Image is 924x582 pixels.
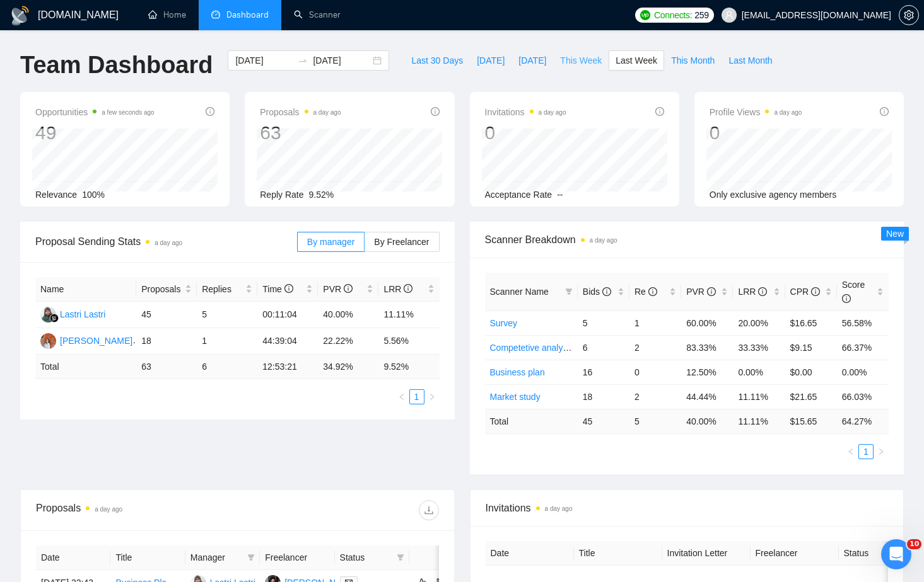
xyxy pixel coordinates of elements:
[411,54,463,67] span: Last 30 Days
[578,384,629,409] td: 18
[141,282,182,296] span: Proposals
[629,311,681,335] td: 1
[710,190,837,200] span: Only exclusive agency members
[681,384,733,409] td: 44.44%
[574,541,662,566] th: Title
[785,409,837,433] td: $ 15.65
[681,360,733,384] td: 12.50%
[490,367,545,377] a: Business plan
[686,287,716,297] span: PVR
[197,328,257,355] td: 1
[82,190,105,200] span: 100%
[842,294,851,303] span: info-circle
[247,554,255,561] span: filter
[394,389,409,404] li: Previous Page
[648,287,657,296] span: info-circle
[881,539,911,569] iframe: Intercom live chat
[545,505,573,512] time: a day ago
[877,448,885,455] span: right
[470,50,512,71] button: [DATE]
[725,11,734,20] span: user
[858,444,874,459] li: 1
[394,548,407,567] span: filter
[235,54,293,67] input: Start date
[710,121,802,145] div: 0
[578,335,629,360] td: 6
[424,389,440,404] li: Next Page
[35,234,297,249] span: Proposal Sending Stats
[751,541,839,566] th: Freelancer
[733,384,785,409] td: 11.11%
[40,307,56,322] img: LL
[907,539,921,549] span: 10
[671,54,715,67] span: This Month
[431,107,440,116] span: info-circle
[404,50,470,71] button: Last 30 Days
[664,50,722,71] button: This Month
[294,9,341,20] a: searchScanner
[790,287,820,297] span: CPR
[419,505,438,515] span: download
[785,335,837,360] td: $9.15
[148,9,186,20] a: homeHome
[560,54,602,67] span: This Week
[486,500,889,516] span: Invitations
[340,551,392,564] span: Status
[640,10,650,20] img: upwork-logo.png
[733,360,785,384] td: 0.00%
[758,287,767,296] span: info-circle
[155,239,182,246] time: a day ago
[60,334,132,348] div: [PERSON_NAME]
[635,287,657,297] span: Re
[298,55,308,66] span: to
[654,8,692,22] span: Connects:
[590,237,617,244] time: a day ago
[899,5,919,25] button: setting
[733,409,785,433] td: 11.11 %
[681,409,733,433] td: 40.00 %
[629,409,681,433] td: 5
[36,500,237,520] div: Proposals
[843,444,858,459] li: Previous Page
[197,302,257,328] td: 5
[136,302,197,328] td: 45
[197,277,257,302] th: Replies
[378,302,439,328] td: 11.11%
[837,335,889,360] td: 66.37%
[309,190,334,200] span: 9.52%
[486,541,574,566] th: Date
[344,284,353,293] span: info-circle
[40,309,105,319] a: LLLastri Lastri
[837,409,889,433] td: 64.27 %
[874,444,889,459] button: right
[811,287,820,296] span: info-circle
[197,355,257,379] td: 6
[707,287,716,296] span: info-circle
[722,50,779,71] button: Last Month
[837,360,889,384] td: 0.00%
[323,284,353,294] span: PVR
[785,311,837,335] td: $16.65
[419,500,439,520] button: download
[35,355,136,379] td: Total
[35,105,155,120] span: Opportunities
[583,287,611,297] span: Bids
[404,284,412,293] span: info-circle
[629,384,681,409] td: 2
[185,545,260,570] th: Manager
[40,335,132,345] a: AB[PERSON_NAME]
[512,50,553,71] button: [DATE]
[378,328,439,355] td: 5.56%
[50,314,59,322] img: gigradar-bm.png
[190,551,242,564] span: Manager
[616,54,657,67] span: Last Week
[35,277,136,302] th: Name
[211,10,220,19] span: dashboard
[733,311,785,335] td: 20.00%
[733,335,785,360] td: 33.33%
[681,335,733,360] td: 83.33%
[655,107,664,116] span: info-circle
[136,277,197,302] th: Proposals
[837,311,889,335] td: 56.58%
[260,121,341,145] div: 63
